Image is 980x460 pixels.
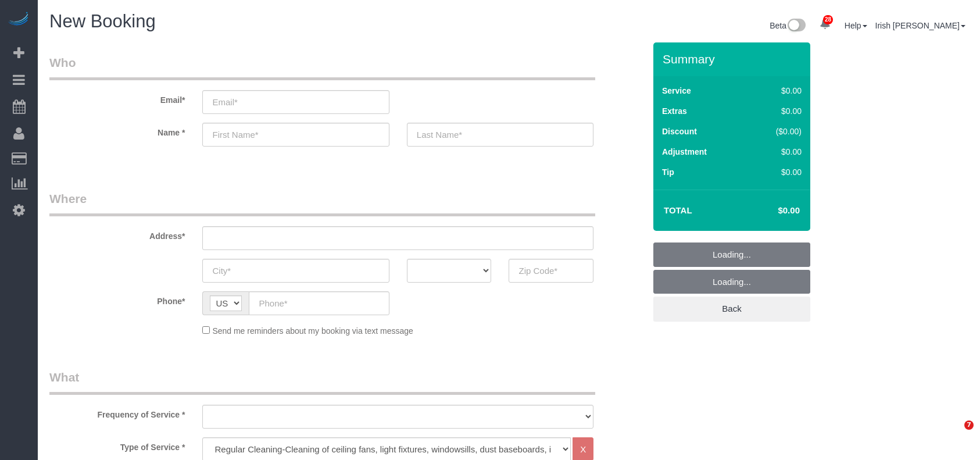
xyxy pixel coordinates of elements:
input: Last Name* [407,123,593,147]
label: Email* [41,90,194,106]
a: Beta [770,21,806,30]
input: Email* [202,90,389,114]
span: New Booking [49,11,156,31]
label: Tip [662,166,674,178]
label: Extras [662,105,687,117]
div: $0.00 [752,105,802,117]
label: Adjustment [662,146,707,158]
label: Discount [662,126,697,137]
a: Help [845,21,867,30]
label: Type of Service * [41,437,194,453]
a: Back [653,297,810,321]
legend: Who [49,54,595,80]
h3: Summary [663,52,804,66]
a: Irish [PERSON_NAME] [875,21,965,30]
label: Name * [41,123,194,138]
input: Zip Code* [509,259,593,283]
iframe: Intercom live chat [940,420,968,448]
img: New interface [786,19,806,34]
div: $0.00 [752,85,802,97]
strong: Total [664,205,692,215]
input: City* [202,259,389,283]
label: Frequency of Service * [41,405,194,420]
h4: $0.00 [743,206,800,216]
span: 7 [964,420,974,430]
div: $0.00 [752,166,802,178]
label: Phone* [41,291,194,307]
label: Service [662,85,691,97]
span: Send me reminders about my booking via text message [212,326,413,336]
input: Phone* [249,291,389,315]
span: 28 [823,15,833,24]
input: First Name* [202,123,389,147]
div: ($0.00) [752,126,802,137]
legend: What [49,369,595,395]
a: 28 [814,12,836,37]
img: Automaid Logo [7,12,30,28]
legend: Where [49,190,595,216]
div: $0.00 [752,146,802,158]
label: Address* [41,226,194,242]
